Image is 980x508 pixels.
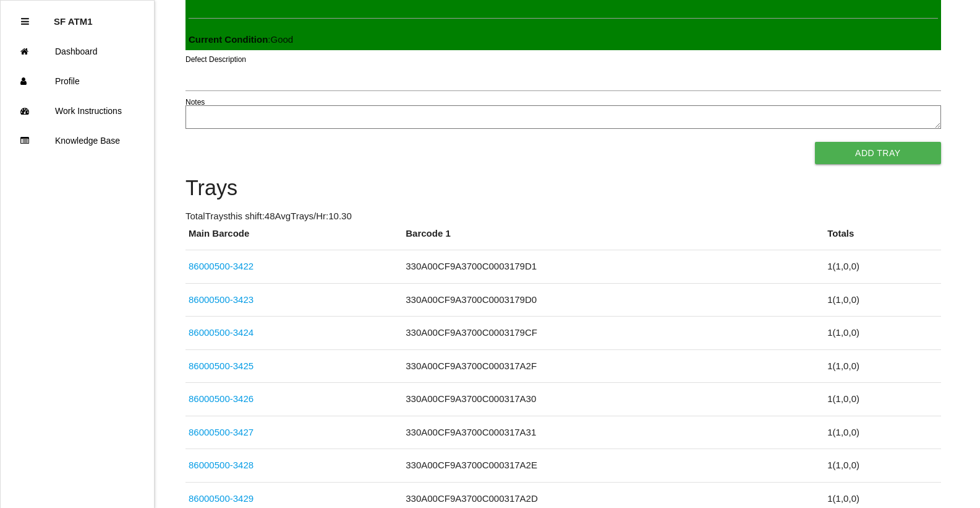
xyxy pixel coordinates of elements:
a: 86000500-3426 [189,393,254,404]
td: 1 ( 1 , 0 , 0 ) [824,317,940,350]
th: Main Barcode [185,227,403,250]
td: 1 ( 1 , 0 , 0 ) [824,416,940,449]
div: Close [21,7,29,37]
a: 86000500-3428 [189,460,254,470]
td: 1 ( 1 , 0 , 0 ) [824,283,940,317]
label: Notes [185,97,205,108]
td: 330A00CF9A3700C0003179D1 [403,250,824,284]
h4: Trays [185,177,941,200]
label: Defect Description [185,54,246,65]
td: 1 ( 1 , 0 , 0 ) [824,449,940,483]
p: SF ATM1 [54,7,93,27]
a: Knowledge Base [1,126,154,155]
a: 86000500-3422 [189,261,254,271]
th: Barcode 1 [403,227,824,250]
a: 86000500-3429 [189,493,254,504]
td: 1 ( 1 , 0 , 0 ) [824,383,940,416]
td: 330A00CF9A3700C000317A2E [403,449,824,483]
th: Totals [824,227,940,250]
td: 1 ( 1 , 0 , 0 ) [824,250,940,284]
td: 330A00CF9A3700C000317A2F [403,349,824,383]
button: Add Tray [815,142,941,164]
td: 330A00CF9A3700C000317A31 [403,416,824,449]
b: Current Condition [189,34,268,45]
td: 1 ( 1 , 0 , 0 ) [824,349,940,383]
a: 86000500-3427 [189,427,254,437]
a: 86000500-3423 [189,294,254,305]
td: 330A00CF9A3700C0003179D0 [403,283,824,317]
a: Dashboard [1,37,154,66]
td: 330A00CF9A3700C000317A30 [403,383,824,416]
a: Work Instructions [1,96,154,126]
span: : Good [189,34,293,45]
td: 330A00CF9A3700C0003179CF [403,317,824,350]
p: Total Trays this shift: 48 Avg Trays /Hr: 10.30 [185,209,941,224]
a: 86000500-3425 [189,361,254,371]
a: 86000500-3424 [189,327,254,338]
a: Profile [1,66,154,96]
